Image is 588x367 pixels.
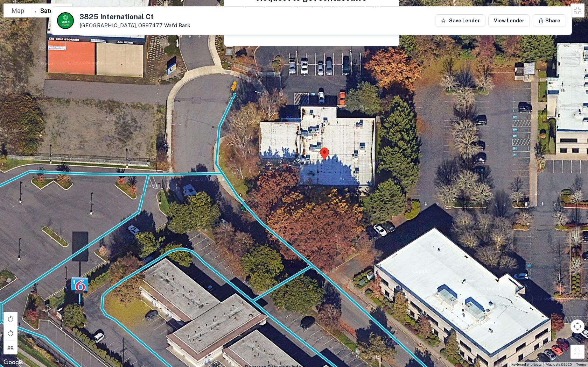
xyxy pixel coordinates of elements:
h5: 3825 International Ct [79,13,190,20]
p: Request for contact information for [241,4,328,12]
button: Share [533,14,566,27]
p: [GEOGRAPHIC_DATA], OR97477 [79,22,190,29]
a: View Lender [488,14,530,27]
iframe: Chat Widget [553,311,588,345]
p: 3825 international ct [330,4,382,12]
button: Save Lender [435,14,485,27]
a: Wafd Bank [164,22,190,28]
